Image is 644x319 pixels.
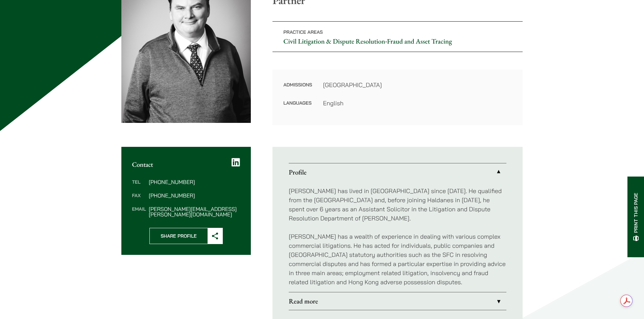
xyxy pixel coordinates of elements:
[272,21,523,52] p: •
[387,37,452,46] a: Fraud and Asset Tracing
[149,179,240,185] dd: [PHONE_NUMBER]
[289,232,506,287] p: [PERSON_NAME] has a wealth of experience in dealing with various complex commercial litigations. ...
[283,99,312,108] dt: Languages
[132,179,146,193] dt: Tel
[132,160,240,168] h2: Contact
[289,163,506,181] a: Profile
[132,206,146,217] dt: Email
[149,193,240,198] dd: [PHONE_NUMBER]
[289,186,506,223] p: [PERSON_NAME] has lived in [GEOGRAPHIC_DATA] since [DATE]. He qualified from the [GEOGRAPHIC_DATA...
[132,193,146,206] dt: Fax
[232,158,240,167] a: LinkedIn
[289,181,506,292] div: Profile
[283,29,323,35] span: Practice Areas
[150,228,208,244] span: Share Profile
[323,99,512,108] dd: English
[149,228,223,244] button: Share Profile
[323,80,512,89] dd: [GEOGRAPHIC_DATA]
[283,37,385,46] a: Civil Litigation & Dispute Resolution
[283,80,312,99] dt: Admissions
[289,292,506,310] a: Read more
[149,206,240,217] dd: [PERSON_NAME][EMAIL_ADDRESS][PERSON_NAME][DOMAIN_NAME]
